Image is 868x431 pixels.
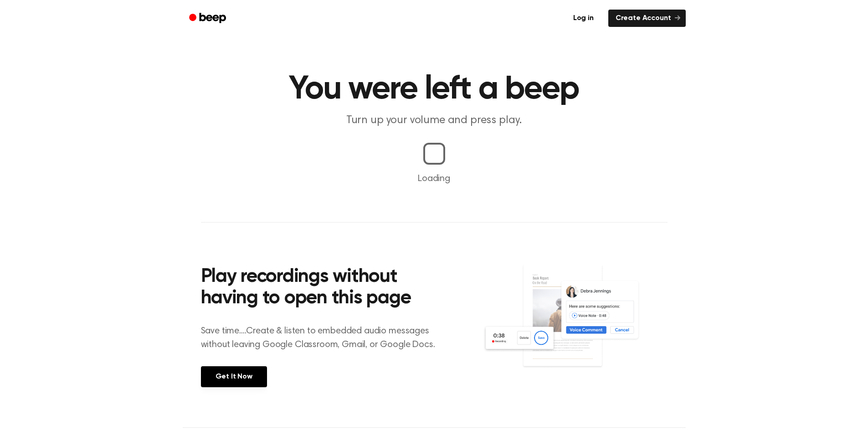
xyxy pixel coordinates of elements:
a: Get It Now [201,366,267,387]
p: Loading [11,172,857,186]
p: Save time....Create & listen to embedded audio messages without leaving Google Classroom, Gmail, ... [201,324,447,352]
p: Turn up your volume and press play. [259,113,609,128]
img: Voice Comments on Docs and Recording Widget [483,264,667,386]
a: Create Account [608,10,686,27]
a: Log in [564,8,603,29]
a: Beep [183,10,234,27]
h1: You were left a beep [201,73,668,106]
h2: Play recordings without having to open this page [201,266,447,310]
